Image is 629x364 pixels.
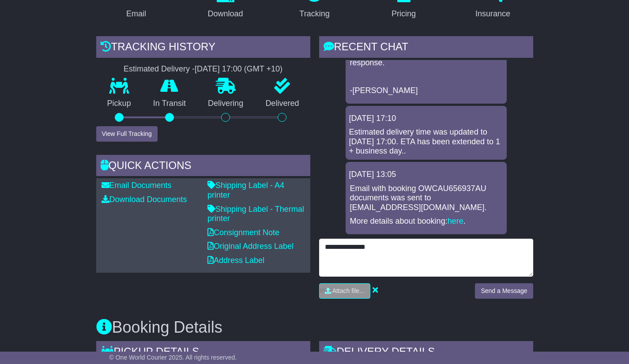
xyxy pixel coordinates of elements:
div: Quick Actions [96,155,310,179]
p: -[PERSON_NAME] [350,86,502,96]
a: Original Address Label [207,242,294,251]
div: Tracking [299,8,329,20]
p: Email with booking OWCAU656937AU documents was sent to [EMAIL_ADDRESS][DOMAIN_NAME]. [350,184,502,213]
p: Delivering [197,99,254,109]
p: In Transit [142,99,197,109]
div: Insurance [475,8,510,20]
div: Estimated Delivery - [96,64,310,74]
span: © One World Courier 2025. All rights reserved. [109,354,237,361]
div: RECENT CHAT [319,36,533,60]
div: Tracking history [96,36,310,60]
p: Delivered [254,99,310,109]
p: Pickup [96,99,142,109]
a: Address Label [207,256,264,265]
a: Shipping Label - A4 printer [207,181,284,199]
button: View Full Tracking [96,126,158,142]
div: [DATE] 13:05 [349,170,503,180]
div: Estimated delivery time was updated to [DATE] 17:00. ETA has been extended to 1 + business day.. [349,128,503,156]
a: Email Documents [102,181,172,190]
div: Email [126,8,146,20]
a: Consignment Note [207,228,279,237]
p: More details about booking: . [350,217,502,226]
button: Send a Message [475,283,533,299]
div: Download [207,8,243,20]
a: Download Documents [102,195,187,204]
div: [DATE] 17:10 [349,114,503,124]
div: [DATE] 17:00 (GMT +10) [195,64,282,74]
h3: Booking Details [96,319,533,336]
a: Shipping Label - Thermal printer [207,205,304,223]
a: here [448,217,463,225]
div: Pricing [392,8,416,20]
